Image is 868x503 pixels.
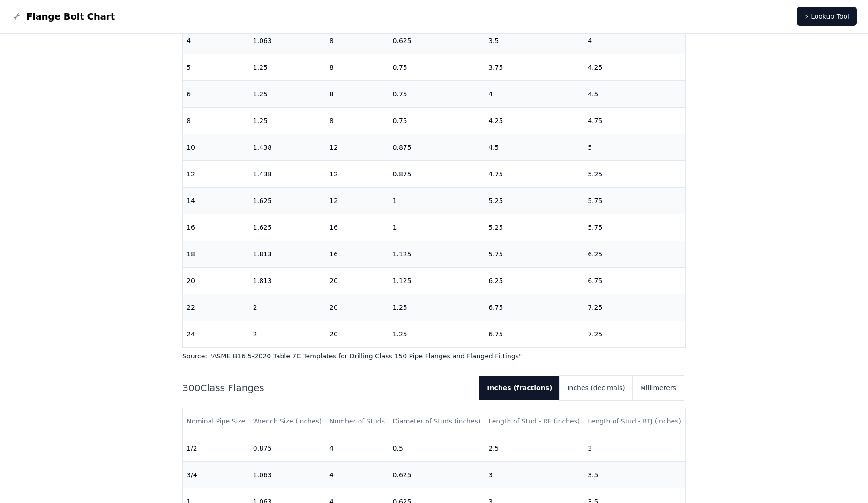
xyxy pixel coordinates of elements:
td: 1.25 [249,54,326,81]
td: 5.25 [485,214,584,241]
th: Length of Stud - RF (inches) [485,408,584,435]
th: Number of Studs [326,408,389,435]
td: 5.75 [584,188,685,214]
td: 1.125 [389,268,485,294]
td: 1 [389,188,485,214]
td: 6.25 [485,268,584,294]
td: 3 [584,435,685,461]
td: 8 [326,28,389,54]
td: 5 [183,54,249,81]
td: 0.75 [389,108,485,134]
td: 14 [183,188,249,214]
td: 5 [584,134,685,161]
td: 1.813 [249,268,326,294]
span: Flange Bolt Chart [26,10,115,23]
td: 4.75 [584,108,685,134]
td: 0.875 [389,134,485,161]
p: Source: " ASME B16.5-2020 Table 7C Templates for Drilling Class 150 Pipe Flanges and Flanged Fitt... [182,351,686,361]
td: 6.75 [485,294,584,321]
a: Flange Bolt Chart LogoFlange Bolt Chart [11,10,115,23]
td: 4.25 [485,108,584,134]
td: 5.25 [485,188,584,214]
td: 1.25 [389,321,485,348]
td: 6 [183,81,249,108]
td: 1 [389,214,485,241]
td: 10 [183,134,249,161]
td: 4 [326,435,389,461]
td: 16 [183,214,249,241]
button: Inches (fractions) [479,376,560,400]
h2: 300 Class Flanges [182,381,472,394]
td: 20 [326,268,389,294]
td: 1.813 [249,241,326,268]
td: 22 [183,294,249,321]
td: 0.75 [389,54,485,81]
td: 1.438 [249,161,326,188]
td: 7.25 [584,294,685,321]
td: 8 [326,54,389,81]
td: 5.75 [584,214,685,241]
td: 3.75 [485,54,584,81]
td: 0.875 [389,161,485,188]
td: 6.75 [584,268,685,294]
td: 1.25 [249,108,326,134]
td: 20 [326,321,389,348]
td: 8 [183,108,249,134]
td: 1/2 [183,435,249,461]
td: 0.625 [389,28,485,54]
td: 0.75 [389,81,485,108]
td: 12 [326,134,389,161]
td: 1.625 [249,188,326,214]
td: 0.5 [389,435,485,461]
td: 12 [326,161,389,188]
td: 0.875 [249,435,326,461]
th: Length of Stud - RTJ (inches) [584,408,685,435]
td: 4 [584,28,685,54]
td: 5.75 [485,241,584,268]
td: 2 [249,294,326,321]
td: 18 [183,241,249,268]
img: Flange Bolt Chart Logo [11,11,22,22]
td: 8 [326,81,389,108]
td: 2 [249,321,326,348]
button: Millimeters [633,376,684,400]
td: 4 [485,81,584,108]
td: 1.625 [249,214,326,241]
td: 3.5 [485,28,584,54]
td: 1.25 [249,81,326,108]
td: 1.063 [249,28,326,54]
td: 4 [183,28,249,54]
td: 1.063 [249,461,326,488]
th: Wrench Size (inches) [249,408,326,435]
td: 20 [183,268,249,294]
td: 16 [326,214,389,241]
td: 8 [326,108,389,134]
td: 1.125 [389,241,485,268]
th: Diameter of Studs (inches) [389,408,485,435]
td: 12 [326,188,389,214]
td: 5.25 [584,161,685,188]
button: Inches (decimals) [560,376,632,400]
td: 20 [326,294,389,321]
td: 2.5 [485,435,584,461]
td: 6.25 [584,241,685,268]
td: 24 [183,321,249,348]
td: 3 [485,461,584,488]
td: 3/4 [183,461,249,488]
td: 3.5 [584,461,685,488]
td: 4.5 [584,81,685,108]
td: 4.5 [485,134,584,161]
td: 16 [326,241,389,268]
td: 1.438 [249,134,326,161]
td: 4.75 [485,161,584,188]
td: 4 [326,461,389,488]
th: Nominal Pipe Size [183,408,249,435]
td: 12 [183,161,249,188]
td: 7.25 [584,321,685,348]
td: 6.75 [485,321,584,348]
td: 1.25 [389,294,485,321]
td: 4.25 [584,54,685,81]
td: 0.625 [389,461,485,488]
a: ⚡ Lookup Tool [797,7,857,26]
